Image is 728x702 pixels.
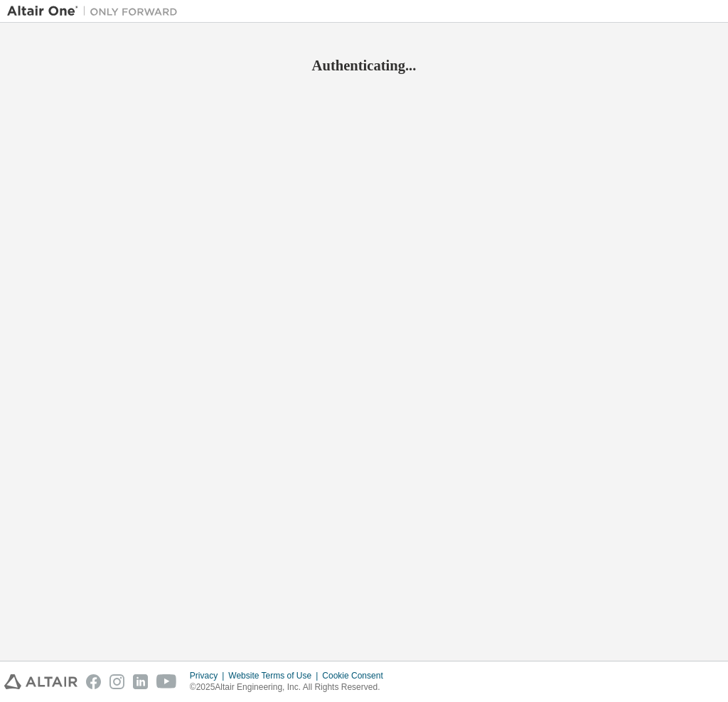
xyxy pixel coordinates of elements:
[156,674,177,689] img: youtube.svg
[86,674,101,689] img: facebook.svg
[190,670,228,681] div: Privacy
[133,674,148,689] img: linkedin.svg
[7,4,185,18] img: Altair One
[109,674,124,689] img: instagram.svg
[4,674,77,689] img: altair_logo.svg
[322,670,391,681] div: Cookie Consent
[190,681,392,693] p: © 2025 Altair Engineering, Inc. All Rights Reserved.
[7,56,721,75] h2: Authenticating...
[228,670,322,681] div: Website Terms of Use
